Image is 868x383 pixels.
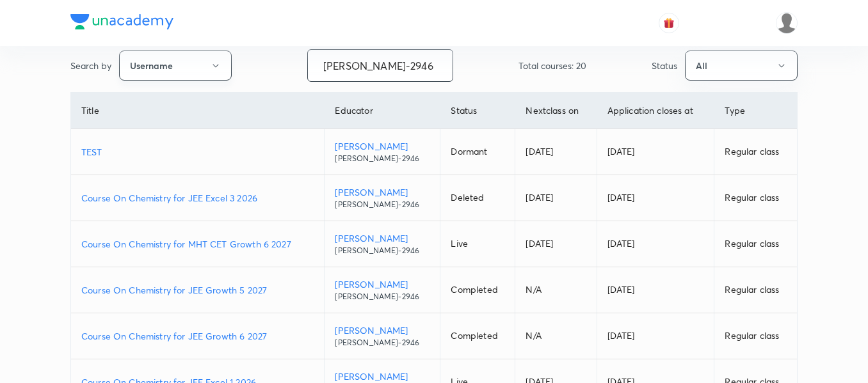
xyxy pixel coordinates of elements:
[335,231,430,245] p: [PERSON_NAME]
[515,221,597,267] td: [DATE]
[81,283,314,297] a: Course On Chemistry for JEE Growth 5 2027
[714,221,797,267] td: Regular class
[776,12,798,34] img: nikita patil
[440,267,515,313] td: Completed
[71,93,325,129] th: Title
[440,221,515,267] td: Live
[81,145,314,159] a: TEST
[518,59,586,72] p: Total courses: 20
[335,277,430,291] p: [PERSON_NAME]
[515,313,597,359] td: N/A
[652,59,677,72] p: Status
[714,175,797,221] td: Regular class
[515,93,597,129] th: Next class on
[335,185,430,210] a: [PERSON_NAME][PERSON_NAME]-2946
[714,267,797,313] td: Regular class
[81,237,314,251] a: Course On Chemistry for MHT CET Growth 6 2027
[714,313,797,359] td: Regular class
[440,313,515,359] td: Completed
[335,139,430,164] a: [PERSON_NAME][PERSON_NAME]-2946
[119,51,232,81] button: Username
[308,49,453,82] input: Search...
[597,267,714,313] td: [DATE]
[70,59,111,72] p: Search by
[659,13,679,33] button: avatar
[440,93,515,129] th: Status
[335,231,430,256] a: [PERSON_NAME][PERSON_NAME]-2946
[515,129,597,175] td: [DATE]
[335,324,430,348] a: [PERSON_NAME][PERSON_NAME]-2946
[335,324,430,337] p: [PERSON_NAME]
[335,153,430,164] p: [PERSON_NAME]-2946
[597,129,714,175] td: [DATE]
[325,93,440,129] th: Educator
[335,199,430,210] p: [PERSON_NAME]-2946
[335,370,430,383] p: [PERSON_NAME]
[515,267,597,313] td: N/A
[714,129,797,175] td: Regular class
[685,51,798,81] button: All
[597,93,714,129] th: Application closes at
[663,17,675,29] img: avatar
[70,14,173,33] a: Company Logo
[335,245,430,256] p: [PERSON_NAME]-2946
[335,291,430,302] p: [PERSON_NAME]-2946
[335,277,430,302] a: [PERSON_NAME][PERSON_NAME]-2946
[335,185,430,199] p: [PERSON_NAME]
[81,191,314,205] a: Course On Chemistry for JEE Excel 3 2026
[81,329,314,343] a: Course On Chemistry for JEE Growth 6 2027
[440,175,515,221] td: Deleted
[714,93,797,129] th: Type
[597,313,714,359] td: [DATE]
[597,175,714,221] td: [DATE]
[440,129,515,175] td: Dormant
[597,221,714,267] td: [DATE]
[335,337,430,348] p: [PERSON_NAME]-2946
[515,175,597,221] td: [DATE]
[70,14,173,29] img: Company Logo
[335,139,430,153] p: [PERSON_NAME]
